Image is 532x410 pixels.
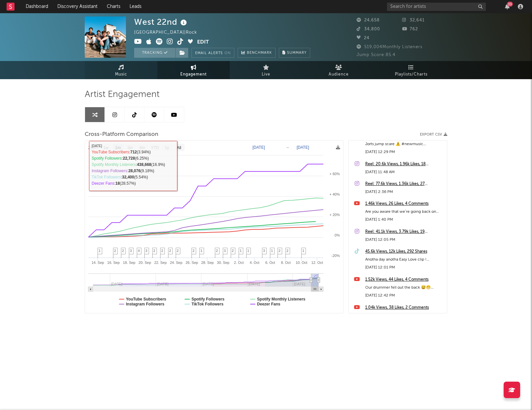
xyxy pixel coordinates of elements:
span: 24,658 [357,18,380,22]
text: YouTube Subscribers [126,297,166,301]
button: Email AlertsOn [192,48,234,58]
a: Benchmark [238,48,276,58]
span: 1 [247,249,249,253]
button: Export CSV [420,133,447,137]
a: Playlists/Charts [375,61,447,79]
div: Anotha day anotha Easy Love clip ! #indierock #livemusic #newmusic #newband #singer [365,256,444,264]
text: Zoom [88,145,99,150]
a: Music [85,61,157,79]
span: 1 [240,249,242,253]
text: 3m [128,145,133,150]
div: [GEOGRAPHIC_DATA] | Rock [134,29,205,37]
a: Audience [302,61,375,79]
button: 33 [505,4,510,9]
text: 2. Oct [234,261,244,265]
a: 45.6k Views, 12k Likes, 292 Shares [365,248,444,256]
span: Playlists/Charts [395,71,428,79]
span: Music [115,71,127,79]
span: Jump Score: 85.4 [357,53,396,57]
text: [DATE] [252,145,265,150]
span: 2 [114,249,116,253]
span: 2 [177,249,179,253]
span: 24 [357,36,369,40]
text: 24. Sep [170,261,182,265]
span: 3 [130,249,132,253]
span: Artist Engagement [85,91,160,99]
span: 2 [169,249,171,253]
div: [DATE] 1:40 PM [365,216,444,224]
button: Tracking [134,48,175,58]
div: [DATE] 12:05 PM [365,236,444,244]
div: [DATE] 2:36 PM [365,188,444,196]
span: Benchmark [247,49,272,57]
span: 2 [153,249,155,253]
div: Are you aware that we’re going back on tour??!! #debutalbum #ticketlaunch #tour #indie #alternative [365,208,444,216]
text: + 40% [330,192,340,196]
span: 2 [216,249,218,253]
div: [DATE] 12:42 PM [365,292,444,300]
text: + 20% [330,213,340,217]
div: West 22nd [134,16,189,27]
span: Cross-Platform Comparison [85,131,158,139]
span: 1 [200,249,202,253]
text: 8. Oct [281,261,290,265]
text: 22. Sep [154,261,167,265]
text: 14. Sep [92,261,104,265]
span: 2 [161,249,163,253]
text: 4. Oct [250,261,259,265]
span: 3 [224,249,226,253]
em: On [224,51,231,55]
text: 28. Sep [201,261,214,265]
text: 6m [140,145,145,150]
span: 519,004 Monthly Listeners [357,45,423,49]
div: [DATE] 12:01 PM [365,264,444,271]
text: 1y [165,145,169,150]
text: 1m [115,145,121,150]
span: Summary [287,51,307,55]
span: Audience [329,71,349,79]
span: 2 [122,249,124,253]
div: Come harmonize with us on tour this Fall!!! #tour #newmusic #indie #backyard #debutalbum [365,312,444,320]
span: 2 [232,249,234,253]
text: -20% [331,254,340,258]
text: + 60% [330,172,340,176]
text: TikTok Followers [192,302,223,306]
div: Our drummer fell out the back 😅😬 #debutalbum #indierock #tour #newmusic [365,284,444,292]
text: 0% [335,233,340,237]
span: 2 [192,249,194,253]
span: 1 [302,249,304,253]
text: 6. Oct [265,261,275,265]
span: 3 [145,249,147,253]
a: Reel: 20.6k Views, 1.96k Likes, 18 Comments [365,160,444,168]
text: 18. Sep [123,261,135,265]
a: Reel: 41.1k Views, 3.79k Likes, 19 Comments [365,228,444,236]
a: Engagement [157,61,230,79]
text: All [177,145,181,150]
span: 4 [138,249,140,253]
text: Deezer Fans [257,302,281,306]
a: Reel: 77.6k Views, 1.36k Likes, 27 Comments [365,180,444,188]
div: 33 [507,2,513,7]
text: [DATE] [297,145,309,150]
button: Edit [197,38,209,47]
span: 2 [286,249,288,253]
div: [DATE] 12:29 PM [365,148,444,156]
text: Instagram Followers [126,302,164,306]
text: YTD [151,145,159,150]
div: [DATE] 11:48 AM [365,168,444,176]
span: 1 [271,249,273,253]
text: 30. Sep [217,261,229,265]
button: Summary [279,48,310,58]
span: 1 [99,249,101,253]
a: 1.46k Views, 26 Likes, 4 Comments [365,200,444,208]
text: 1w [103,145,109,150]
a: 1.04k Views, 38 Likes, 2 Comments [365,304,444,312]
span: 2 [279,249,281,253]
input: Search for artists [387,3,486,11]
